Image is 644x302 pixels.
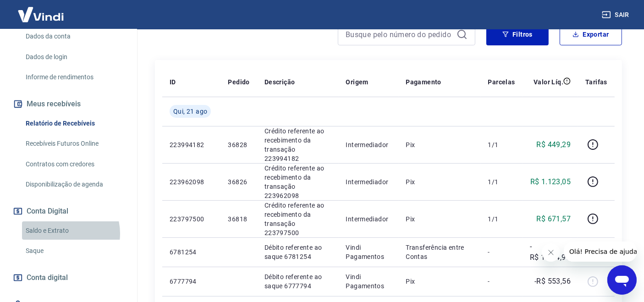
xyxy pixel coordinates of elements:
p: -R$ 553,56 [534,276,571,287]
p: R$ 1.123,05 [530,176,571,187]
a: Dados de login [22,48,126,66]
p: Pix [406,214,473,224]
p: 36828 [228,140,249,149]
p: Pedido [228,77,249,87]
p: 223962098 [170,177,213,187]
p: 36818 [228,214,249,224]
p: Transferência entre Contas [406,243,473,261]
p: Pix [406,177,473,187]
button: Exportar [560,23,622,45]
button: Sair [600,6,633,23]
a: Conta digital [11,268,126,288]
p: Crédito referente ao recebimento da transação 223962098 [264,164,331,200]
p: Descrição [264,77,295,87]
p: ID [170,77,176,87]
p: - [488,247,515,257]
img: Vindi [11,0,71,28]
p: Pix [406,277,473,286]
p: 223994182 [170,140,213,149]
a: Relatório de Recebíveis [22,114,126,133]
p: Tarifas [585,77,607,87]
p: R$ 449,29 [537,139,571,150]
span: Conta digital [27,271,68,284]
p: Parcelas [488,77,515,87]
p: 1/1 [488,140,515,149]
p: Valor Líq. [534,77,563,87]
p: 36826 [228,177,249,187]
button: Filtros [486,23,549,45]
p: 6781254 [170,247,213,257]
p: Pix [406,140,473,149]
p: Intermediador [346,177,391,187]
a: Contratos com credores [22,155,126,174]
p: 223797500 [170,214,213,224]
button: Meus recebíveis [11,94,126,114]
span: Olá! Precisa de ajuda? [6,6,77,14]
p: 6777794 [170,277,213,286]
p: Débito referente ao saque 6781254 [264,243,331,261]
button: Conta Digital [11,201,126,221]
p: Vindi Pagamentos [346,272,391,291]
input: Busque pelo número do pedido [346,27,453,41]
p: Intermediador [346,140,391,149]
a: Saldo e Extrato [22,221,126,240]
p: 1/1 [488,177,515,187]
a: Saque [22,242,126,260]
a: Dados da conta [22,27,126,46]
p: Intermediador [346,214,391,224]
p: R$ 671,57 [537,214,571,225]
a: Informe de rendimentos [22,68,126,87]
iframe: Mensagem da empresa [564,242,637,262]
p: - [488,277,515,286]
a: Recebíveis Futuros Online [22,134,126,153]
p: Crédito referente ao recebimento da transação 223797500 [264,201,331,237]
a: Disponibilização de agenda [22,175,126,194]
p: Origem [346,77,368,87]
iframe: Fechar mensagem [542,243,560,262]
p: 1/1 [488,214,515,224]
p: Vindi Pagamentos [346,243,391,261]
iframe: Botão para abrir a janela de mensagens [607,265,637,295]
p: -R$ 1.064,96 [530,241,571,263]
p: Pagamento [406,77,441,87]
span: Qui, 21 ago [173,107,207,116]
p: Crédito referente ao recebimento da transação 223994182 [264,126,331,163]
p: Débito referente ao saque 6777794 [264,272,331,291]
